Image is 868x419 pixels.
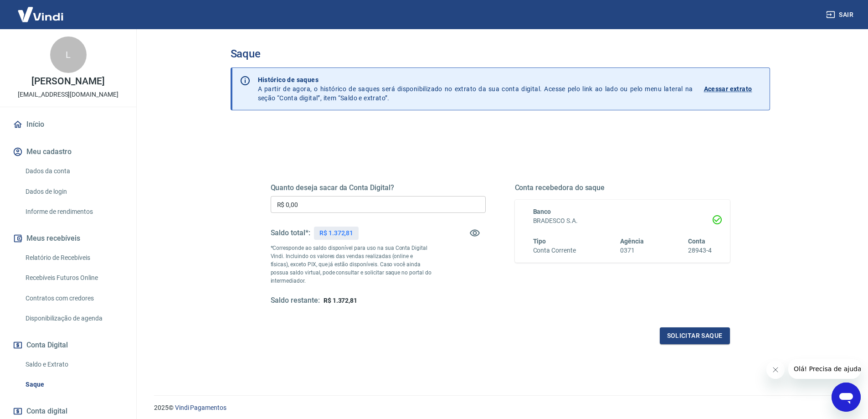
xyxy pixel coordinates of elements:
a: Contratos com credores [22,289,125,308]
span: Agência [620,238,644,245]
p: Histórico de saques [258,75,693,84]
iframe: Close message [766,361,785,379]
p: R$ 1.372,81 [319,228,353,238]
a: Saldo e Extrato [22,355,125,374]
p: [PERSON_NAME] [31,77,104,86]
button: Meu cadastro [11,142,125,162]
a: Recebíveis Futuros Online [22,269,125,287]
div: L [50,36,87,73]
span: Tipo [533,238,546,245]
span: Conta [688,238,705,245]
p: 2025 © [154,403,846,413]
a: Acessar extrato [704,75,762,103]
button: Conta Digital [11,335,125,355]
h6: Conta Corrente [533,246,576,255]
p: [EMAIL_ADDRESS][DOMAIN_NAME] [18,90,118,99]
span: R$ 1.372,81 [324,297,357,304]
button: Sair [824,6,857,23]
span: Olá! Precisa de ajuda? [5,6,77,14]
iframe: Button to launch messaging window [832,383,861,412]
h3: Saque [231,47,770,60]
a: Dados de login [22,182,125,201]
span: Banco [533,208,551,215]
iframe: Message from company [788,359,861,379]
a: Disponibilização de agenda [22,309,125,328]
button: Meus recebíveis [11,228,125,248]
a: Início [11,114,125,134]
p: *Corresponde ao saldo disponível para uso na sua Conta Digital Vindi. Incluindo os valores das ve... [271,244,432,285]
h6: 28943-4 [688,246,712,255]
a: Vindi Pagamentos [175,404,226,411]
a: Saque [22,375,125,394]
button: Solicitar saque [660,327,730,344]
span: Conta digital [26,405,67,418]
a: Relatório de Recebíveis [22,248,125,267]
img: Vindi [11,0,70,28]
p: Acessar extrato [704,84,752,93]
h5: Conta recebedora do saque [515,183,730,192]
p: A partir de agora, o histórico de saques será disponibilizado no extrato da sua conta digital. Ac... [258,75,693,103]
h5: Quanto deseja sacar da Conta Digital? [271,183,486,192]
h6: BRADESCO S.A. [533,216,712,226]
h6: 0371 [620,246,644,255]
a: Dados da conta [22,162,125,181]
a: Informe de rendimentos [22,202,125,221]
h5: Saldo total*: [271,228,310,238]
h5: Saldo restante: [271,296,320,305]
